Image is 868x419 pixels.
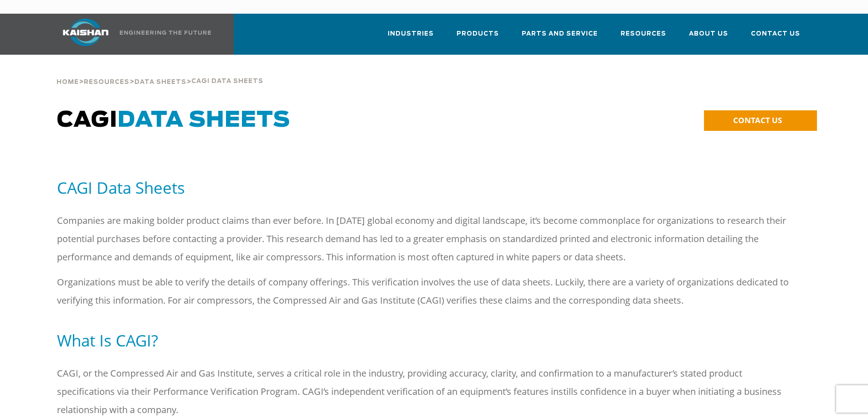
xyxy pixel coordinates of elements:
span: Resources [621,29,666,39]
span: Data Sheets [134,79,186,85]
span: Resources [84,79,129,85]
span: About Us [689,29,728,39]
span: Cagi Data Sheets [191,78,263,84]
h5: CAGI Data Sheets [57,177,812,198]
a: Products [457,22,499,53]
span: Home [56,79,79,85]
a: Industries [388,22,434,53]
p: CAGI, or the Compressed Air and Gas Institute, serves a critical role in the industry, providing ... [57,364,795,419]
span: Data Sheets [118,109,290,131]
h5: What Is CAGI? [57,330,812,351]
span: Products [457,29,499,39]
a: Parts and Service [522,22,598,53]
span: Parts and Service [522,29,598,39]
a: Resources [84,78,129,86]
div: > > > [56,55,263,89]
a: About Us [689,22,728,53]
a: Data Sheets [134,78,186,86]
img: kaishan logo [51,19,120,46]
img: Engineering the future [120,31,211,35]
span: CAGI [57,109,290,131]
p: Organizations must be able to verify the details of company offerings. This verification involves... [57,273,795,310]
a: Kaishan USA [51,14,213,55]
a: Resources [621,22,666,53]
a: CONTACT US [704,110,817,131]
a: Home [56,78,79,86]
span: CONTACT US [733,115,782,125]
a: Contact Us [751,22,800,53]
span: Contact Us [751,29,800,39]
span: Industries [388,29,434,39]
p: Companies are making bolder product claims than ever before. In [DATE] global economy and digital... [57,212,795,266]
